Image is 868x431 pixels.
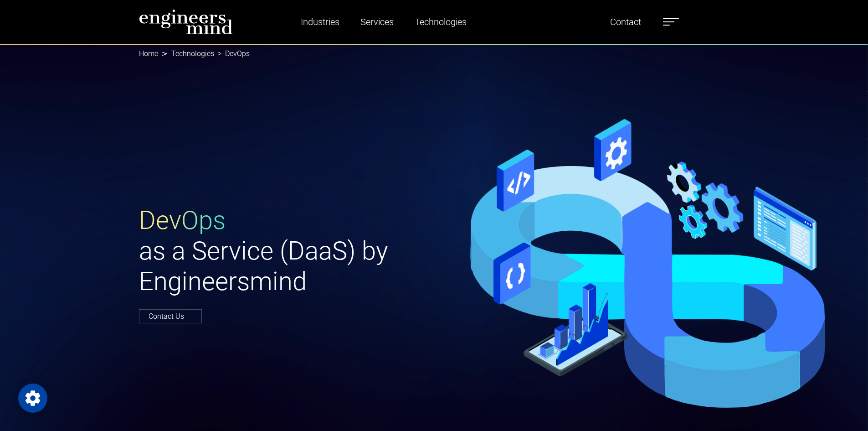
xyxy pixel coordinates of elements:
a: Technologies [411,11,470,32]
li: DevOps [214,48,250,59]
a: Services [357,11,397,32]
a: Contact [606,11,645,32]
img: logo [139,9,233,35]
a: Contact Us [139,309,202,323]
a: Industries [297,11,343,32]
h1: as a Service (DaaS) by Engineersmind [139,205,429,297]
a: Technologies [171,49,214,58]
a: Home [139,49,158,58]
nav: breadcrumb [139,44,729,64]
span: DevOps [139,205,226,235]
